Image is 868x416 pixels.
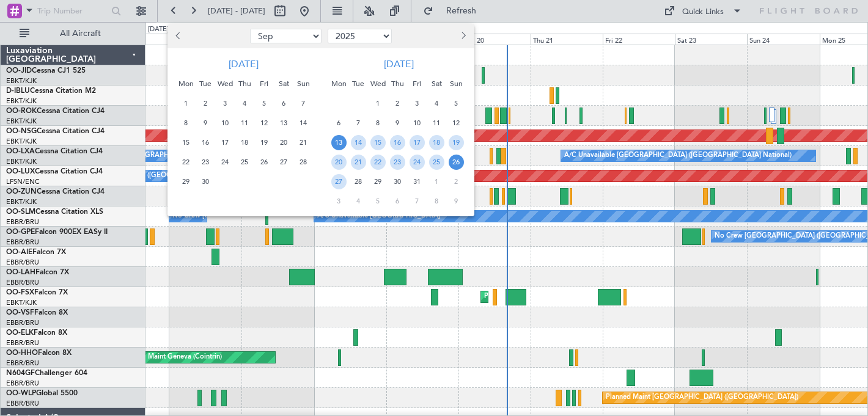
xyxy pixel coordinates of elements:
span: 8 [178,115,194,131]
span: 15 [178,135,194,150]
div: 8-11-2025 [427,191,446,211]
button: Previous month [172,26,186,46]
button: Next month [457,26,470,46]
div: 23-9-2025 [196,152,215,172]
span: 23 [390,155,405,170]
span: 17 [410,135,425,150]
span: 9 [198,115,213,131]
div: Mon [329,74,348,93]
span: 13 [331,135,347,150]
div: 21-10-2025 [348,152,368,172]
div: 10-10-2025 [407,113,427,133]
div: 24-9-2025 [215,152,235,172]
div: 18-10-2025 [427,133,446,152]
span: 27 [331,174,347,189]
div: 8-9-2025 [176,113,196,133]
span: 19 [257,135,272,150]
div: Fri [254,74,274,93]
div: 4-9-2025 [235,93,254,113]
span: 11 [237,115,252,131]
span: 21 [351,155,366,170]
div: 20-9-2025 [274,133,293,152]
span: 2 [198,96,213,111]
div: Sat [427,74,446,93]
span: 26 [257,155,272,170]
div: 26-10-2025 [446,152,466,172]
div: 27-10-2025 [329,172,348,191]
div: 27-9-2025 [274,152,293,172]
span: 14 [351,135,366,150]
span: 24 [218,155,233,170]
span: 30 [198,174,213,189]
span: 9 [390,115,405,131]
span: 10 [218,115,233,131]
div: Wed [368,74,388,93]
span: 26 [449,155,464,170]
div: 2-10-2025 [388,93,407,113]
div: 1-10-2025 [368,93,388,113]
div: 8-10-2025 [368,113,388,133]
span: 13 [276,115,292,131]
span: 23 [198,155,213,170]
span: 4 [429,96,444,111]
span: 29 [178,174,194,189]
span: 22 [370,155,386,170]
div: 12-9-2025 [254,113,274,133]
div: 13-10-2025 [329,133,348,152]
span: 7 [296,96,311,111]
div: 17-10-2025 [407,133,427,152]
div: 5-10-2025 [446,93,466,113]
span: 6 [331,115,347,131]
div: 12-10-2025 [446,113,466,133]
span: 3 [410,96,425,111]
div: 5-11-2025 [368,191,388,211]
div: 6-10-2025 [329,113,348,133]
span: 9 [449,194,464,209]
div: Thu [235,74,254,93]
div: 18-9-2025 [235,133,254,152]
div: 13-9-2025 [274,113,293,133]
span: 25 [429,155,444,170]
span: 11 [429,115,444,131]
span: 12 [449,115,464,131]
div: Tue [196,74,215,93]
div: 19-10-2025 [446,133,466,152]
div: 9-10-2025 [388,113,407,133]
div: 7-9-2025 [293,93,313,113]
span: 2 [449,174,464,189]
span: 14 [296,115,311,131]
div: 2-9-2025 [196,93,215,113]
span: 18 [237,135,252,150]
span: 15 [370,135,386,150]
div: 28-10-2025 [348,172,368,191]
div: Thu [388,74,407,93]
span: 6 [276,96,292,111]
div: 14-10-2025 [348,133,368,152]
div: 24-10-2025 [407,152,427,172]
span: 20 [276,135,292,150]
span: 16 [390,135,405,150]
span: 20 [331,155,347,170]
div: 9-11-2025 [446,191,466,211]
div: 7-10-2025 [348,113,368,133]
span: 4 [237,96,252,111]
span: 30 [390,174,405,189]
div: Wed [215,74,235,93]
div: 20-10-2025 [329,152,348,172]
div: 3-9-2025 [215,93,235,113]
span: 5 [257,96,272,111]
div: 28-9-2025 [293,152,313,172]
div: Sat [274,74,293,93]
div: 29-9-2025 [176,172,196,191]
div: 5-9-2025 [254,93,274,113]
div: 25-10-2025 [427,152,446,172]
div: 15-10-2025 [368,133,388,152]
div: 2-11-2025 [446,172,466,191]
span: 6 [390,194,405,209]
span: 16 [198,135,213,150]
span: 5 [449,96,464,111]
div: 6-9-2025 [274,93,293,113]
div: Tue [348,74,368,93]
span: 7 [410,194,425,209]
div: 30-10-2025 [388,172,407,191]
